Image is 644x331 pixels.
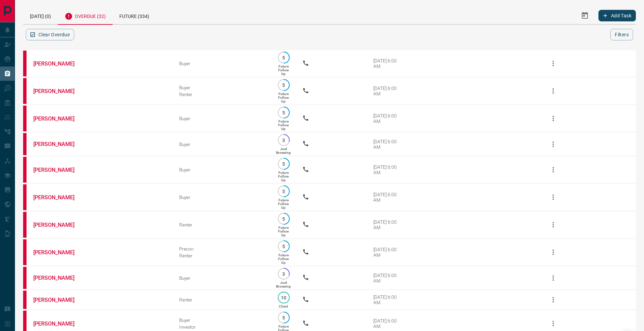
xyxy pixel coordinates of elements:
[281,137,286,143] p: 3
[33,297,84,303] a: [PERSON_NAME]
[26,29,74,40] button: Clear Overdue
[373,318,402,329] div: [DATE] 6:00 AM
[23,133,27,155] div: property.ca
[179,253,265,258] div: Renter
[179,317,265,323] div: Buyer
[281,315,286,320] p: 5
[23,291,27,309] div: property.ca
[58,7,113,25] div: Overdue (32)
[373,247,402,258] div: [DATE] 6:00 AM
[23,106,27,131] div: property.ca
[281,55,286,60] p: 5
[33,115,84,122] a: [PERSON_NAME]
[179,116,265,121] div: Buyer
[281,82,286,88] p: 5
[278,171,289,182] p: Future Follow Up
[113,7,156,24] div: Future (334)
[278,226,289,237] p: Future Follow Up
[281,244,286,249] p: 5
[610,29,633,40] button: Filters
[33,275,84,281] a: [PERSON_NAME]
[373,58,402,69] div: [DATE] 6:00 AM
[373,219,402,230] div: [DATE] 6:00 AM
[278,198,289,209] p: Future Follow Up
[33,60,84,67] a: [PERSON_NAME]
[179,195,265,200] div: Buyer
[23,7,58,24] div: [DATE] (0)
[33,222,84,228] a: [PERSON_NAME]
[23,51,27,76] div: property.ca
[33,141,84,147] a: [PERSON_NAME]
[23,78,27,104] div: property.ca
[281,161,286,166] p: 5
[23,212,27,238] div: property.ca
[23,157,27,183] div: property.ca
[33,88,84,94] a: [PERSON_NAME]
[179,246,265,252] div: Precon
[279,305,288,308] p: Client
[373,192,402,203] div: [DATE] 6:00 AM
[281,189,286,194] p: 5
[33,249,84,256] a: [PERSON_NAME]
[373,294,402,305] div: [DATE] 6:00 AM
[276,147,291,154] p: Just Browsing
[281,216,286,221] p: 5
[598,10,636,21] button: Add Task
[373,113,402,124] div: [DATE] 6:00 AM
[179,61,265,66] div: Buyer
[577,7,593,24] button: Select Date Range
[276,281,291,288] p: Just Browsing
[33,320,84,327] a: [PERSON_NAME]
[23,184,27,210] div: property.ca
[179,85,265,90] div: Buyer
[373,139,402,150] div: [DATE] 6:00 AM
[373,273,402,283] div: [DATE] 6:00 AM
[179,297,265,302] div: Renter
[278,253,289,264] p: Future Follow Up
[281,110,286,115] p: 5
[281,295,286,300] p: 10
[23,267,27,289] div: property.ca
[278,92,289,103] p: Future Follow Up
[23,239,27,265] div: property.ca
[281,271,286,276] p: 3
[373,164,402,175] div: [DATE] 6:00 AM
[179,222,265,227] div: Renter
[278,65,289,76] p: Future Follow Up
[179,167,265,172] div: Buyer
[179,324,265,330] div: Investor
[179,142,265,147] div: Buyer
[33,167,84,173] a: [PERSON_NAME]
[179,92,265,97] div: Renter
[33,194,84,201] a: [PERSON_NAME]
[373,86,402,96] div: [DATE] 6:00 AM
[179,275,265,281] div: Buyer
[278,119,289,131] p: Future Follow Up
